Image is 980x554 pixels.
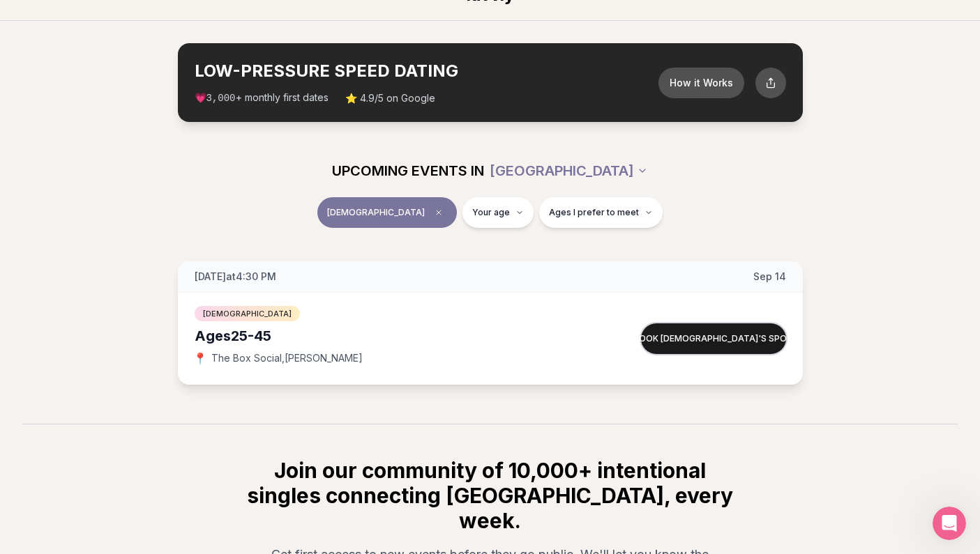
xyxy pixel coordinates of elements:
[933,507,966,540] iframe: Intercom live chat
[195,326,588,346] div: Ages 25-45
[206,93,236,104] span: 3,000
[211,351,363,365] span: The Box Social , [PERSON_NAME]
[195,91,329,105] span: 💗 + monthly first dates
[430,204,447,221] span: Clear event type filter
[490,155,648,186] button: [GEOGRAPHIC_DATA]
[195,353,206,364] span: 📍
[332,161,484,180] span: UPCOMING EVENTS IN
[195,270,276,284] span: [DATE] at 4:30 PM
[195,306,300,321] span: [DEMOGRAPHIC_DATA]
[462,197,534,228] button: Your age
[472,207,510,218] span: Your age
[641,323,786,354] button: Book [DEMOGRAPHIC_DATA]'s spot
[753,270,786,284] span: Sep 14
[658,68,744,98] button: How it Works
[245,458,736,533] h2: Join our community of 10,000+ intentional singles connecting [GEOGRAPHIC_DATA], every week.
[317,197,457,228] button: [DEMOGRAPHIC_DATA]Clear event type filter
[539,197,663,228] button: Ages I prefer to meet
[549,207,639,218] span: Ages I prefer to meet
[327,207,425,218] span: [DEMOGRAPHIC_DATA]
[195,60,658,82] h2: LOW-PRESSURE SPEED DATING
[345,91,435,105] span: ⭐ 4.9/5 on Google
